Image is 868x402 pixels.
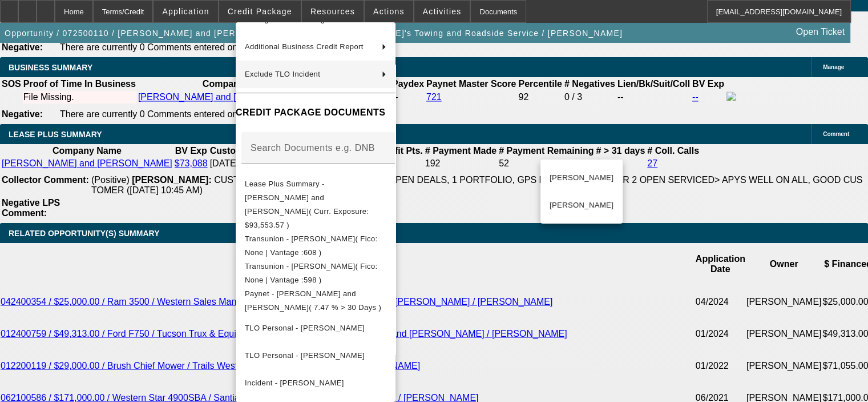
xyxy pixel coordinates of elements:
button: Transunion - Macias, David( Fico: None | Vantage :608 ) [236,232,395,260]
span: Transunion - [PERSON_NAME]( Fico: None | Vantage :598 ) [245,262,378,284]
button: Transunion - McNemar, Brandy( Fico: None | Vantage :598 ) [236,260,395,287]
span: TLO Personal - [PERSON_NAME] [245,324,365,332]
button: TLO Personal - Macias, David [236,342,395,369]
span: Additional Business Credit Report [245,42,364,51]
span: [PERSON_NAME] [550,171,613,185]
span: Incident - [PERSON_NAME] [245,379,344,387]
button: Paynet - David Macias and Brandy McNemar( 7.47 % > 30 Days ) [236,287,395,315]
button: Incident - Macias, David [236,369,395,397]
span: [PERSON_NAME] [550,198,613,212]
span: Transunion - [PERSON_NAME]( Fico: None | Vantage :608 ) [245,234,378,257]
span: TLO Personal - [PERSON_NAME] [245,351,365,360]
span: Paynet - [PERSON_NAME] and [PERSON_NAME]( 7.47 % > 30 Days ) [245,289,381,312]
button: Lease Plus Summary - David Macias and Brandy McNemar( Curr. Exposure: $93,553.57 ) [236,177,395,232]
button: TLO Personal - McNemar, Brandy [236,315,395,342]
span: Exclude TLO Incident [245,70,320,78]
span: Lease Plus Summary - [PERSON_NAME] and [PERSON_NAME]( Curr. Exposure: $93,553.57 ) [245,180,369,229]
h4: CREDIT PACKAGE DOCUMENTS [236,106,395,120]
mat-label: Search Documents e.g. DNB [251,143,375,153]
